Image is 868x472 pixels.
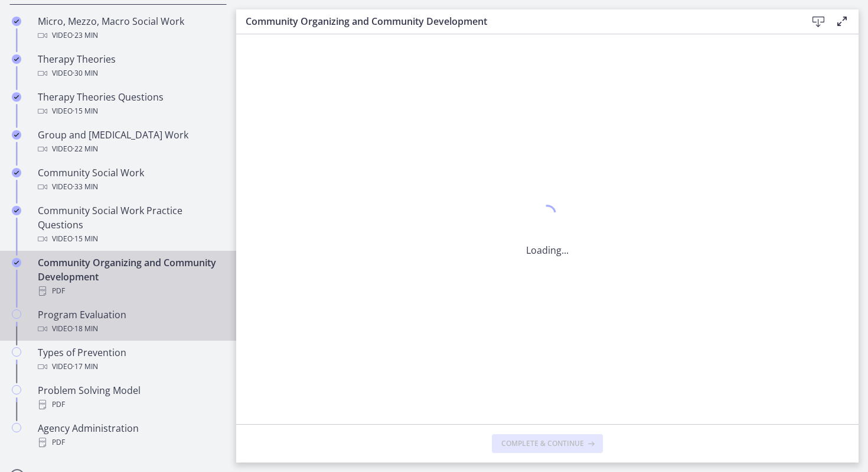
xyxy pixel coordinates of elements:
div: Problem Solving Model [38,383,222,412]
div: Community Organizing and Community Development [38,256,222,298]
div: Video [38,28,222,43]
div: Video [38,360,222,374]
span: Complete & continue [501,439,584,448]
div: Video [38,322,222,336]
div: PDF [38,397,222,412]
div: Group and [MEDICAL_DATA] Work [38,128,222,156]
div: Community Social Work Practice Questions [38,203,222,246]
div: 1 [526,202,569,229]
div: Video [38,66,222,80]
span: · 15 min [73,104,98,118]
span: · 17 min [73,360,98,374]
button: Complete & continue [492,434,603,453]
span: · 15 min [73,232,98,246]
div: Video [38,142,222,156]
span: · 22 min [73,142,98,156]
i: Completed [12,258,21,267]
div: Video [38,232,222,246]
div: PDF [38,435,222,450]
div: Video [38,180,222,194]
i: Completed [12,168,21,177]
i: Completed [12,54,21,64]
span: · 18 min [73,322,98,336]
div: Therapy Theories Questions [38,90,222,118]
div: Video [38,104,222,118]
i: Completed [12,17,21,26]
span: · 33 min [73,180,98,194]
div: Agency Administration [38,421,222,450]
h3: Community Organizing and Community Development [246,14,788,28]
div: Types of Prevention [38,345,222,374]
p: Loading... [526,243,569,257]
i: Completed [12,130,21,140]
i: Completed [12,206,21,215]
span: · 30 min [73,66,98,80]
div: Community Social Work [38,166,222,194]
i: Completed [12,92,21,102]
div: PDF [38,284,222,298]
div: Therapy Theories [38,52,222,80]
div: Micro, Mezzo, Macro Social Work [38,14,222,43]
div: Program Evaluation [38,308,222,336]
span: · 23 min [73,28,98,43]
